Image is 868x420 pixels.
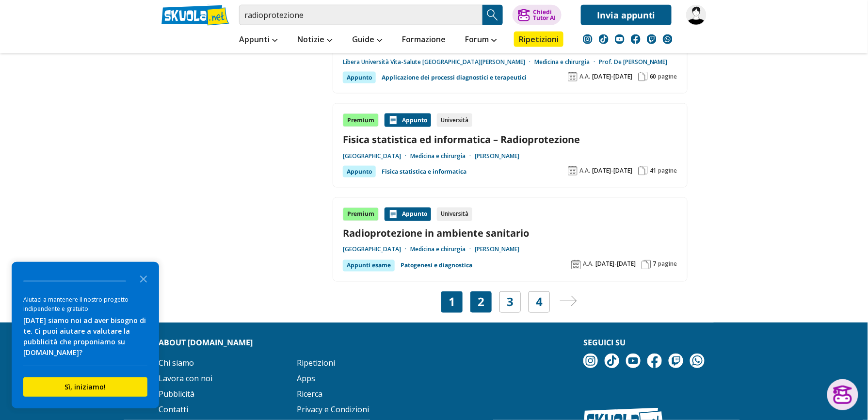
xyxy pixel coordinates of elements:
img: pippoo210 [686,5,707,25]
a: Radioprotezione in ambiente sanitario [343,227,677,240]
a: [PERSON_NAME] [475,152,519,160]
img: tiktok [605,354,619,368]
a: Chi siamo [159,357,194,368]
span: 7 [653,260,657,268]
div: Premium [343,208,379,221]
img: twitch [669,354,683,368]
a: Ripetizioni [514,32,563,47]
a: Appunti [237,32,280,49]
a: Notizie [295,32,335,49]
span: 60 [650,73,657,81]
a: 4 [536,295,543,309]
a: Contatti [159,404,188,415]
img: Anno accademico [568,166,578,176]
a: Ripetizioni [297,357,335,368]
span: 41 [650,167,657,175]
span: A.A. [583,260,594,268]
a: Apps [297,373,315,384]
img: facebook [647,354,662,368]
img: twitch [647,34,657,44]
a: Applicazione dei processi diagnostici e terapeutici [382,72,527,83]
a: Guide [350,32,385,49]
div: [DATE] siamo noi ad aver bisogno di te. Ci puoi aiutare a valutare la pubblicità che proponiamo s... [23,315,147,358]
div: Appunto [385,113,431,127]
button: Sì, iniziamo! [23,377,147,397]
a: Lavora con noi [159,373,212,384]
a: 2 [478,295,484,309]
strong: About [DOMAIN_NAME] [159,337,253,348]
button: Search Button [482,5,503,25]
a: Fisica statistica e informatica [382,166,466,178]
img: Appunti contenuto [388,210,398,219]
a: Invia appunti [581,5,672,25]
img: instagram [583,34,593,44]
nav: Navigazione pagine [333,291,688,313]
button: Close the survey [134,269,153,288]
a: Formazione [400,32,448,49]
a: Privacy e Condizioni [297,404,369,415]
a: Fisica statistica ed informatica – Radioprotezione [343,133,677,146]
img: instagram [583,354,598,368]
button: ChiediTutor AI [513,5,562,25]
span: [DATE]-[DATE] [595,260,636,268]
a: Medicina e chirurgia [410,152,475,160]
span: 1 [449,295,455,309]
img: Pagine [638,72,648,81]
img: Appunti contenuto [388,115,398,125]
img: Anno accademico [568,72,578,81]
div: Appunto [385,208,431,221]
span: [DATE]-[DATE] [592,167,632,175]
a: Patogenesi e diagnostica [401,260,472,272]
a: [GEOGRAPHIC_DATA] [343,152,410,160]
a: Pubblicità [159,388,194,399]
img: youtube [626,354,641,368]
div: Appunti esame [343,260,395,272]
a: Prof. De [PERSON_NAME] [599,58,668,66]
img: Cerca appunti, riassunti o versioni [485,8,500,22]
div: Università [437,113,472,127]
img: Anno accademico [571,260,581,270]
img: WhatsApp [663,34,673,44]
a: Forum [463,32,499,49]
a: Libera Università Vita-Salute [GEOGRAPHIC_DATA][PERSON_NAME] [343,58,534,66]
img: Pagina successiva [560,296,577,307]
a: Ricerca [297,388,322,399]
a: [PERSON_NAME] [475,246,519,254]
strong: Seguici su [583,337,626,348]
div: Appunto [343,166,376,178]
a: Medicina e chirurgia [410,246,475,254]
a: [GEOGRAPHIC_DATA] [343,246,410,254]
span: pagine [659,73,677,81]
span: A.A. [579,167,590,175]
div: Survey [12,262,159,408]
img: Pagine [642,260,651,270]
div: Appunto [343,72,376,83]
img: facebook [631,34,641,44]
input: Cerca appunti, riassunti o versioni [239,5,482,25]
div: Aiutaci a mantenere il nostro progetto indipendente e gratuito [23,295,147,313]
img: WhatsApp [690,354,705,368]
span: pagine [659,167,677,175]
span: pagine [659,260,677,268]
img: youtube [615,34,625,44]
a: Medicina e chirurgia [534,58,599,66]
span: [DATE]-[DATE] [592,73,632,81]
a: 3 [507,295,514,309]
span: A.A. [579,73,590,81]
a: Pagina successiva [560,295,577,309]
div: Chiedi Tutor AI [533,9,556,21]
div: Premium [343,113,379,127]
img: tiktok [599,34,609,44]
img: Pagine [638,166,648,176]
div: Università [437,208,472,221]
